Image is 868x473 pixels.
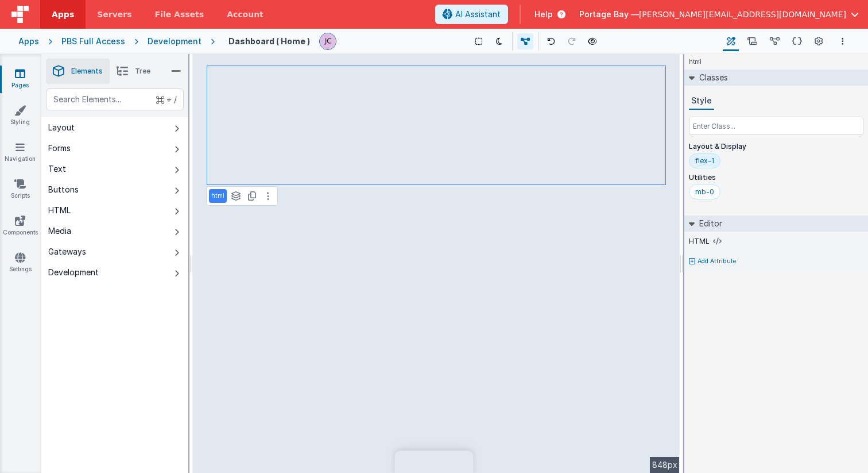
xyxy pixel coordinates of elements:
p: Add Attribute [697,257,737,266]
button: Portage Bay — [PERSON_NAME][EMAIL_ADDRESS][DOMAIN_NAME] [579,9,859,20]
button: AI Assistant [435,5,508,24]
div: Media [48,225,71,237]
input: Enter Class... [689,117,863,135]
button: HTML [41,200,188,221]
p: Utilities [689,173,863,182]
span: AI Assistant [455,9,501,20]
span: Portage Bay — [579,9,639,20]
input: Search Elements... [46,89,184,110]
button: Media [41,221,188,241]
button: Development [41,262,188,283]
p: html [211,191,224,201]
h4: Dashboard ( Home ) [228,37,310,45]
span: Help [534,9,553,20]
div: Buttons [48,184,79,195]
div: Apps [18,36,39,47]
h2: Editor [695,216,722,232]
div: mb-0 [695,187,714,197]
div: Forms [48,143,71,154]
div: Gateways [48,246,86,257]
div: Text [48,163,66,175]
button: Style [689,93,714,110]
button: Layout [41,117,188,138]
button: Add Attribute [689,257,863,266]
button: Text [41,159,188,179]
p: Layout & Display [689,142,863,151]
span: Apps [52,9,74,20]
div: Development [48,267,99,278]
button: Buttons [41,179,188,200]
div: flex-1 [695,156,714,166]
button: Gateways [41,241,188,262]
label: HTML [689,237,710,246]
button: Options [836,34,850,48]
span: Elements [71,67,103,76]
div: Layout [48,122,75,133]
img: 5d1ca2343d4fbe88511ed98663e9c5d3 [320,33,336,49]
span: Tree [135,67,150,76]
div: Development [148,36,201,47]
div: HTML [48,205,71,216]
div: 848px [650,457,680,473]
span: [PERSON_NAME][EMAIL_ADDRESS][DOMAIN_NAME] [639,9,846,20]
div: --> [193,54,680,473]
h2: Classes [695,70,728,86]
div: PBS Full Access [61,36,125,47]
span: Servers [97,9,131,20]
button: Forms [41,138,188,159]
span: + / [156,89,177,110]
span: File Assets [155,9,204,20]
h4: html [684,54,706,70]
